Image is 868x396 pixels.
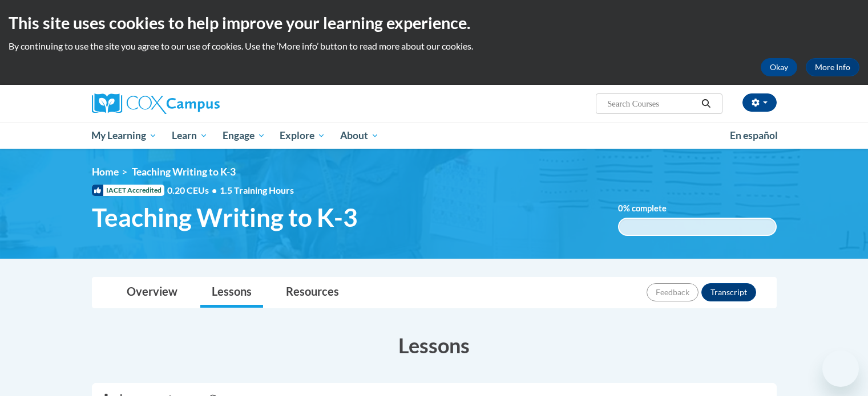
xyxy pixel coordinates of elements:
[84,123,165,149] a: My Learning
[92,166,119,178] a: Home
[92,331,777,360] h3: Lessons
[761,58,797,76] button: Okay
[92,185,164,196] span: IACET Accredited
[606,97,697,111] input: Search Courses
[172,129,208,142] span: Learn
[274,277,350,308] a: Resources
[220,185,294,195] span: 1.5 Training Hours
[164,123,215,149] a: Learn
[280,129,325,142] span: Explore
[730,129,778,141] span: En español
[9,40,859,52] p: By continuing to use the site you agree to our use of cookies. Use the ‘More info’ button to read...
[115,277,189,308] a: Overview
[647,283,699,301] button: Feedback
[333,123,386,149] a: About
[132,166,236,178] span: Teaching Writing to K-3
[272,123,333,149] a: Explore
[618,203,623,213] span: 0
[806,58,859,76] a: More Info
[92,93,220,114] img: Cox Campus
[167,184,220,197] span: 0.20 CEUs
[223,129,265,142] span: Engage
[92,202,358,232] span: Teaching Writing to K-3
[340,129,379,142] span: About
[618,202,684,215] label: % complete
[722,124,785,148] a: En español
[75,123,794,149] div: Main menu
[697,97,714,111] button: Search
[91,129,157,142] span: My Learning
[215,123,273,149] a: Engage
[200,277,263,308] a: Lessons
[701,283,756,301] button: Transcript
[822,350,859,387] iframe: Button to launch messaging window
[212,185,217,195] span: •
[742,93,777,112] button: Account Settings
[92,93,309,114] a: Cox Campus
[9,11,859,34] h2: This site uses cookies to help improve your learning experience.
